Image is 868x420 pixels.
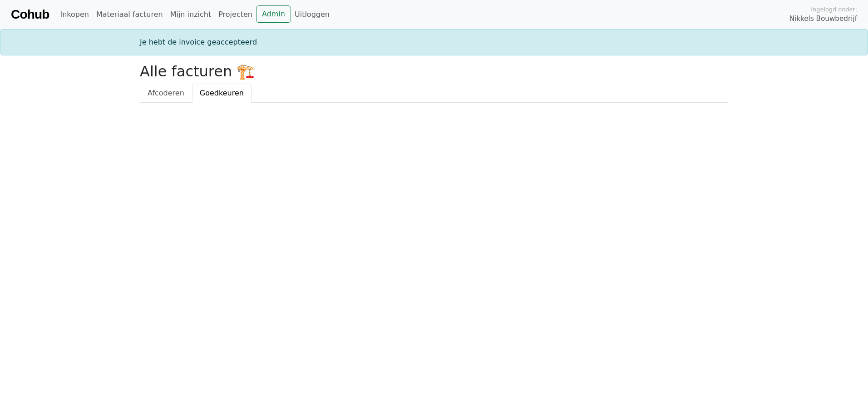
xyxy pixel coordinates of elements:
[167,5,215,24] a: Mijn inzicht
[256,5,291,23] a: Admin
[11,4,49,25] a: Cohub
[192,84,252,103] a: Goedkeuren
[56,5,92,24] a: Inkopen
[291,5,333,24] a: Uitloggen
[140,63,728,80] h2: Alle facturen 🏗️
[215,5,256,24] a: Projecten
[789,14,857,24] span: Nikkels Bouwbedrijf
[811,5,857,14] span: Ingelogd onder:
[148,89,184,97] span: Afcoderen
[140,84,192,103] a: Afcoderen
[93,5,167,24] a: Materiaal facturen
[200,89,244,97] span: Goedkeuren
[134,37,734,48] div: Je hebt de invoice geaccepteerd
